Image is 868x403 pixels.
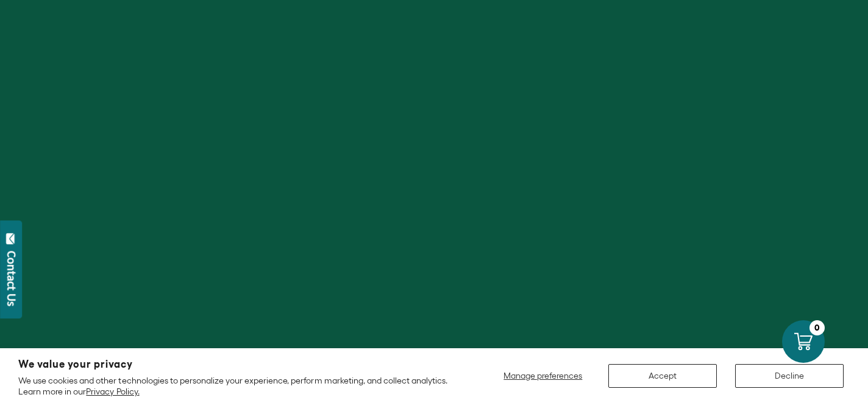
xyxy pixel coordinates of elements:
p: We use cookies and other technologies to personalize your experience, perform marketing, and coll... [18,375,455,397]
div: 0 [809,320,825,335]
div: Contact Us [5,251,18,306]
button: Decline [735,364,844,388]
a: Privacy Policy. [86,387,139,396]
h2: We value your privacy [18,359,455,370]
span: Manage preferences [503,371,582,380]
button: Manage preferences [496,364,590,388]
button: Accept [608,364,717,388]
